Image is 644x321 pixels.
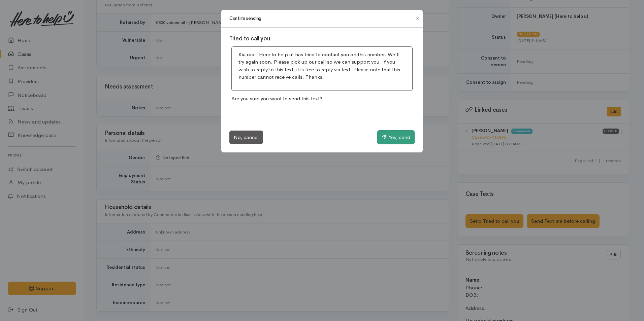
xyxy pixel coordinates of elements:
[229,131,263,144] button: No, cancel
[238,51,406,81] p: Kia ora. 'Here to help u' has tried to contact you on this number. We'll try again soon. Please p...
[377,130,415,144] button: Yes, send
[412,14,423,23] button: Close
[229,93,415,105] p: Are you sure you want to send this text?
[229,36,415,42] h3: Tried to call you
[229,15,261,22] h1: Confirm sending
